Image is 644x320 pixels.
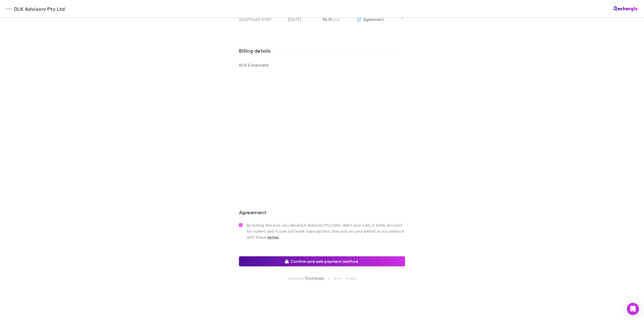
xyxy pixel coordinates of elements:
span: DLK Advisory Pty Ltd [14,5,65,13]
button: Confirm and add payment method [239,256,405,266]
iframe: Secure address input frame [238,71,406,186]
span: By ticking this box, you allow DLK Advisory Pty Ltd to debit your card or bank account for curren... [247,222,405,240]
img: DLK Advisory Pty Ltd's Logo [6,6,12,12]
a: Privacy [346,276,356,280]
div: QO6Y1GA2-0001 [239,16,284,22]
p: DLK Corporate [239,62,322,68]
span: Agreement [363,17,384,22]
h3: Billing details [239,48,405,56]
div: Open Intercom Messenger [627,303,639,315]
h3: Agreement [239,209,405,217]
strong: terms [267,235,279,240]
a: Terms [333,276,342,280]
span: 94.51 [323,17,332,22]
p: Powered by [288,276,305,280]
img: Rechargly Logo [614,6,638,11]
span: AUD [333,18,340,22]
p: [DATE] [288,16,318,22]
p: | [328,276,329,280]
img: Rechargly Logo [305,276,324,280]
